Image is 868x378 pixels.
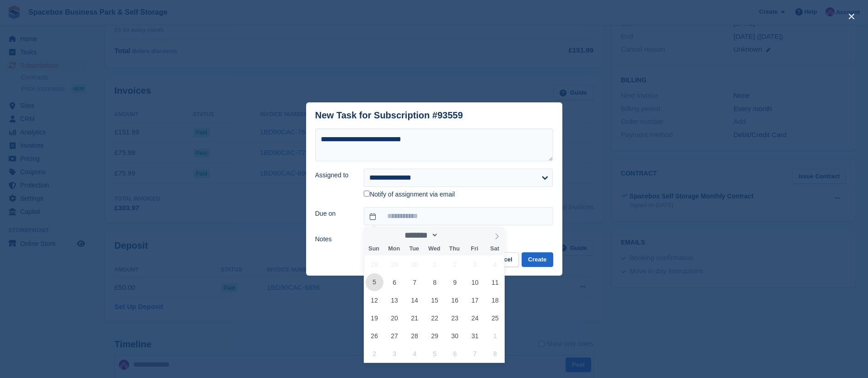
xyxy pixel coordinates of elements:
[486,273,504,291] span: October 11, 2025
[386,345,404,362] span: November 3, 2025
[364,246,384,252] span: Sun
[466,291,484,309] span: October 17, 2025
[486,256,504,273] span: October 4, 2025
[406,309,424,327] span: October 21, 2025
[386,327,404,345] span: October 27, 2025
[486,345,504,362] span: November 8, 2025
[426,291,444,309] span: October 15, 2025
[446,345,464,362] span: November 6, 2025
[522,252,553,267] button: Create
[486,309,504,327] span: October 25, 2025
[466,327,484,345] span: October 31, 2025
[386,256,404,273] span: September 29, 2025
[446,273,464,291] span: October 9, 2025
[364,191,455,199] label: Notify of assignment via email
[844,9,859,24] button: close
[485,246,505,252] span: Sat
[426,309,444,327] span: October 22, 2025
[466,309,484,327] span: October 24, 2025
[315,110,463,121] div: New Task for Subscription #93559
[446,327,464,345] span: October 30, 2025
[315,209,353,218] label: Due on
[384,246,404,252] span: Mon
[366,291,383,309] span: October 12, 2025
[406,256,424,273] span: September 30, 2025
[426,273,444,291] span: October 8, 2025
[446,291,464,309] span: October 16, 2025
[446,309,464,327] span: October 23, 2025
[466,273,484,291] span: October 10, 2025
[366,345,383,362] span: November 2, 2025
[315,170,353,180] label: Assigned to
[486,327,504,345] span: November 1, 2025
[366,327,383,345] span: October 26, 2025
[406,345,424,362] span: November 4, 2025
[466,256,484,273] span: October 3, 2025
[364,191,370,197] input: Notify of assignment via email
[401,230,438,240] select: Month
[386,291,404,309] span: October 13, 2025
[424,246,444,252] span: Wed
[426,256,444,273] span: October 1, 2025
[386,273,404,291] span: October 6, 2025
[366,256,383,273] span: September 28, 2025
[486,291,504,309] span: October 18, 2025
[404,246,424,252] span: Tue
[386,309,404,327] span: October 20, 2025
[406,273,424,291] span: October 7, 2025
[464,246,485,252] span: Fri
[366,273,383,291] span: October 5, 2025
[444,246,464,252] span: Thu
[315,234,353,244] label: Notes
[446,256,464,273] span: October 2, 2025
[438,230,467,240] input: Year
[466,345,484,362] span: November 7, 2025
[406,327,424,345] span: October 28, 2025
[426,345,444,362] span: November 5, 2025
[366,309,383,327] span: October 19, 2025
[406,291,424,309] span: October 14, 2025
[426,327,444,345] span: October 29, 2025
